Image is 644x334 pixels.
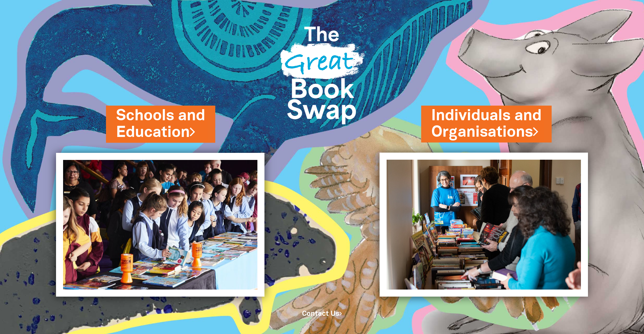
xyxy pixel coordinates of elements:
a: Schools andEducation [116,105,205,143]
a: Individuals andOrganisations [431,105,542,143]
img: Individuals and Organisations [380,153,588,297]
a: Contact Us [302,311,342,317]
img: Schools and Education [56,153,264,297]
img: Great Bookswap logo [272,6,372,138]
